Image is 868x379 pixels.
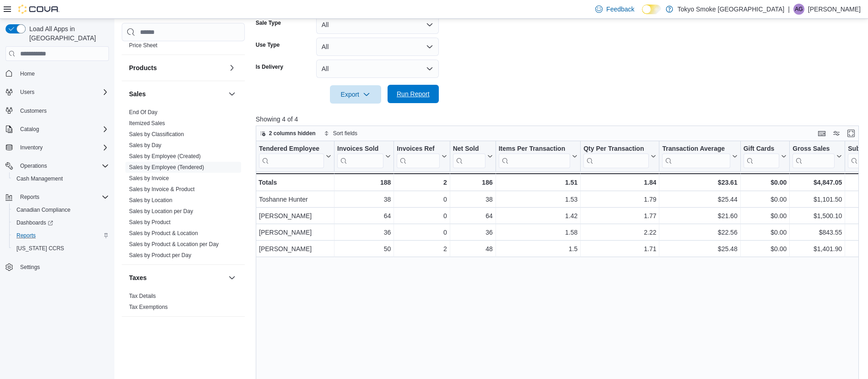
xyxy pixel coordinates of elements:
div: $25.44 [662,194,737,205]
button: Sales [129,89,225,99]
button: 2 columns hidden [256,128,319,139]
button: Users [16,87,38,98]
div: $4,847.05 [793,177,842,188]
a: Sales by Day [129,142,162,148]
span: Reports [16,232,36,239]
label: Use Type [256,41,280,49]
span: Reports [20,193,39,201]
div: $1,101.50 [793,194,842,205]
a: Sales by Product [129,219,171,225]
button: Export [330,85,381,104]
a: Canadian Compliance [13,204,74,215]
a: Itemized Sales [129,120,165,126]
button: Canadian Compliance [9,203,113,216]
div: $0.00 [743,194,787,205]
button: Operations [2,159,113,172]
button: Display options [831,128,842,139]
div: Tendered Employee [259,145,324,168]
span: Settings [16,261,109,273]
div: Gift Cards [743,145,779,154]
div: Gross Sales [793,145,835,154]
button: Reports [16,192,43,203]
span: Sales by Employee (Tendered) [129,164,204,171]
input: Dark Mode [642,5,661,14]
button: All [316,38,439,56]
div: $22.56 [662,227,737,238]
button: Home [2,66,113,80]
div: 2 [397,244,447,255]
div: $23.61 [662,177,737,188]
button: Run Report [388,85,439,103]
span: Sales by Employee (Created) [129,153,201,160]
button: Cash Management [9,172,113,185]
span: Run Report [397,89,430,99]
span: Customers [20,107,47,115]
span: End Of Day [129,109,157,116]
div: 0 [397,227,447,238]
div: $1,401.90 [793,244,842,255]
a: Sales by Employee (Tendered) [129,164,204,170]
div: Net Sold [453,145,485,154]
div: Net Sold [453,145,485,168]
a: Dashboards [13,217,57,228]
span: Reports [13,230,109,241]
span: Operations [20,162,47,170]
span: AG [795,4,803,15]
span: 2 columns hidden [269,130,316,137]
a: Sales by Location [129,197,173,203]
span: Load All Apps in [GEOGRAPHIC_DATA] [26,24,109,43]
span: Itemized Sales [129,120,165,127]
a: Sales by Product per Day [129,252,191,258]
div: Taxes [122,291,245,316]
span: Sales by Product [129,219,171,226]
div: $843.55 [793,227,842,238]
div: 64 [337,211,391,222]
button: All [316,60,439,78]
button: Products [226,62,237,73]
span: Sales by Invoice [129,175,169,182]
div: Qty Per Transaction [583,145,649,154]
span: Tax Exemptions [129,303,168,311]
div: 36 [453,227,493,238]
a: Cash Management [13,173,66,184]
div: $0.00 [743,244,787,255]
div: 38 [453,194,493,205]
span: Dashboards [16,219,53,226]
div: 1.53 [499,194,578,205]
button: Invoices Sold [337,145,391,168]
a: Sales by Product & Location per Day [129,241,219,247]
a: End Of Day [129,109,157,115]
span: Canadian Compliance [16,206,70,214]
button: Catalog [2,123,113,136]
p: Showing 4 of 4 [256,115,865,124]
a: Reports [13,230,39,241]
a: [US_STATE] CCRS [13,243,68,254]
div: Transaction Average [662,145,730,168]
div: 2 [397,177,447,188]
span: Inventory [20,144,43,151]
button: Products [129,63,225,72]
button: Invoices Ref [397,145,447,168]
div: Invoices Ref [397,145,439,154]
button: Reports [2,191,113,203]
span: Washington CCRS [13,243,109,254]
button: All [316,16,439,34]
span: Sales by Product & Location per Day [129,241,219,248]
div: 1.77 [583,211,656,222]
button: Taxes [129,273,225,282]
div: Totals [259,177,331,188]
div: Tendered Employee [259,145,324,154]
div: Items Per Transaction [498,145,570,154]
span: Users [20,88,34,96]
div: 1.84 [583,177,656,188]
button: Sales [226,88,237,99]
button: Sort fields [320,128,361,139]
a: Sales by Product & Location [129,230,198,236]
span: Sales by Day [129,142,162,149]
button: Transaction Average [662,145,737,168]
div: $1,500.10 [793,211,842,222]
a: Home [16,68,38,79]
span: Sales by Product per Day [129,252,191,259]
h3: Products [129,63,157,72]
